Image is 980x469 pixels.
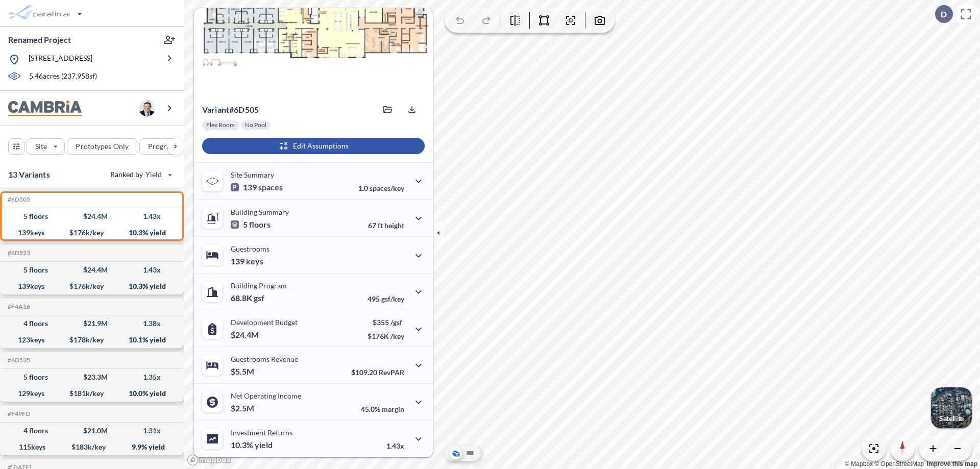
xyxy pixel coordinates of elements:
[370,184,404,192] span: spaces/key
[231,244,269,253] p: Guestrooms
[187,454,232,466] a: Mapbox homepage
[102,166,179,183] button: Ranked by Yield
[148,141,177,152] p: Program
[358,184,404,192] p: 1.0
[231,208,289,216] p: Building Summary
[76,141,129,152] p: Prototypes Only
[6,410,30,417] h5: Click to copy the code
[931,387,972,428] img: Switcher Image
[258,182,283,192] span: spaces
[6,250,30,257] h5: Click to copy the code
[255,440,273,450] span: yield
[381,294,404,303] span: gsf/key
[464,447,476,459] button: Site Plan
[245,121,266,129] p: No Pool
[379,368,404,377] span: RevPAR
[845,460,873,467] a: Mapbox
[6,303,30,310] h5: Click to copy the code
[231,355,298,363] p: Guestrooms Revenue
[29,53,92,66] p: [STREET_ADDRESS]
[8,34,71,45] p: Renamed Project
[27,138,65,155] button: Site
[874,460,924,467] a: OpenStreetMap
[246,256,263,266] span: keys
[231,440,273,450] p: 10.3%
[384,221,404,230] span: height
[231,219,271,230] p: 5
[941,10,947,19] p: D
[231,391,301,400] p: Net Operating Income
[931,387,972,428] button: Switcher ImageSatellite
[254,293,264,303] span: gsf
[145,169,162,180] span: Yield
[29,71,97,82] p: 5.46 acres ( 237,958 sf)
[450,447,462,459] button: Aerial View
[202,105,259,115] p: # 6d505
[367,332,404,340] p: $176K
[35,141,47,152] p: Site
[231,330,260,340] p: $24.4M
[382,405,404,413] span: margin
[249,219,271,230] span: floors
[8,101,82,116] img: BrandImage
[927,460,977,467] a: Improve this map
[368,221,404,230] p: 67
[231,366,256,377] p: $5.5M
[378,221,383,230] span: ft
[231,256,263,266] p: 139
[206,121,235,129] p: Flex Room
[67,138,137,155] button: Prototypes Only
[367,294,404,303] p: 495
[390,318,402,327] span: /gsf
[367,318,404,327] p: $355
[939,414,964,423] p: Satellite
[6,196,30,203] h5: Click to copy the code
[6,357,30,364] h5: Click to copy the code
[231,293,264,303] p: 68.8K
[231,428,292,437] p: Investment Returns
[202,138,425,154] button: Edit Assumptions
[231,281,287,290] p: Building Program
[8,168,50,181] p: 13 Variants
[231,182,283,192] p: 139
[231,403,256,413] p: $2.5M
[361,405,404,413] p: 45.0%
[351,368,404,377] p: $109.20
[202,105,229,114] span: Variant
[386,441,404,450] p: 1.43x
[139,138,194,155] button: Program
[231,318,298,327] p: Development Budget
[139,100,155,116] img: user logo
[390,332,404,340] span: /key
[231,170,274,179] p: Site Summary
